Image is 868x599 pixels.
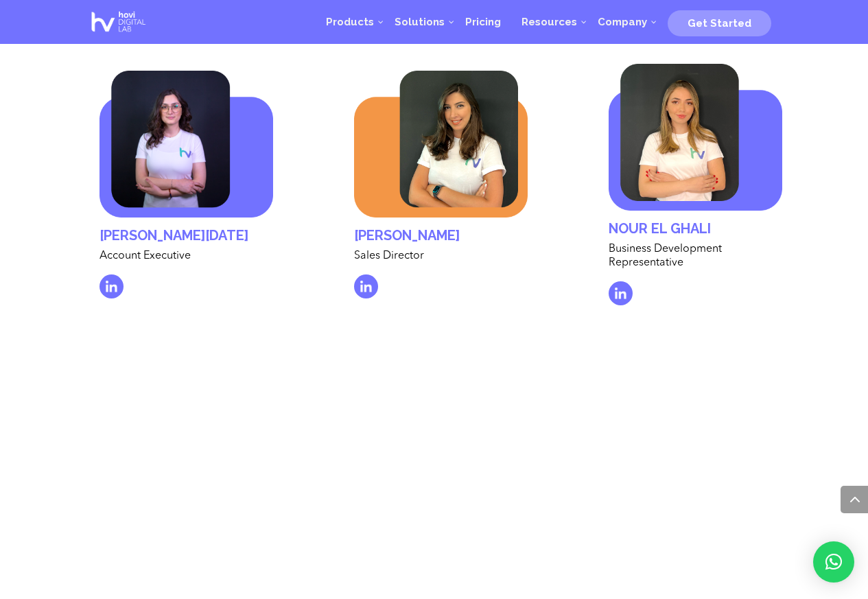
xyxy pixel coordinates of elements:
a: Resources [511,1,587,43]
span: Products [326,16,374,28]
span: Get Started [688,17,751,30]
p: Sales Director [354,250,528,274]
span: Resources [521,16,577,28]
a: Get Started [668,12,771,32]
a: Pricing [455,1,511,43]
a: Solutions [384,1,455,43]
h2: [PERSON_NAME] [354,228,528,250]
span: Solutions [395,16,445,28]
a: Company [587,1,657,43]
span: Company [598,16,647,28]
img: hovers-aline [354,71,528,218]
a: Products [316,1,384,43]
span: Pricing [465,16,501,28]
